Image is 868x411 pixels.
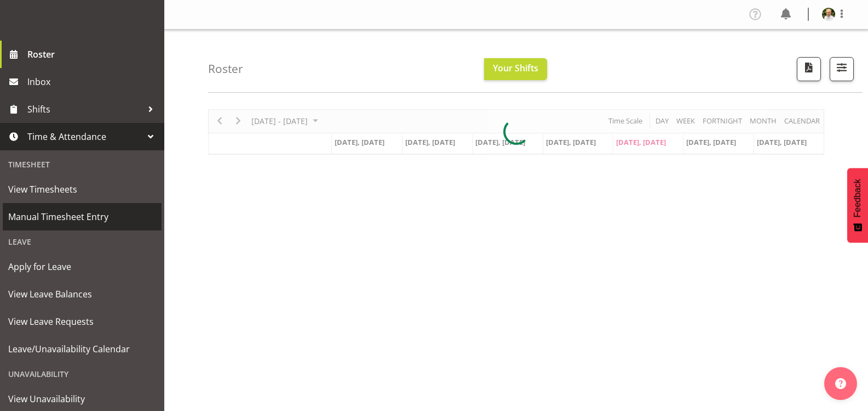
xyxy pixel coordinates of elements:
span: Leave/Unavailability Calendar [8,341,156,357]
a: Manual Timesheet Entry [3,203,162,230]
a: View Leave Requests [3,308,162,335]
a: View Timesheets [3,176,162,203]
button: Feedback - Show survey [847,168,868,243]
div: Leave [3,230,162,253]
button: Filter Shifts [830,57,854,81]
span: Your Shifts [493,62,538,74]
img: daniel-blairb741cf862b755b53f24b5ac22f8e6699.png [822,8,835,21]
img: help-xxl-2.png [835,378,846,389]
span: Feedback [853,179,863,217]
span: Roster [27,46,159,63]
span: Time & Attendance [27,128,142,145]
h4: Roster [208,63,243,75]
span: Inbox [27,74,159,90]
a: View Leave Balances [3,280,162,308]
button: Download a PDF of the roster according to the set date range. [797,57,821,81]
div: Timesheet [3,153,162,176]
span: Manual Timesheet Entry [8,209,156,225]
a: Apply for Leave [3,253,162,280]
button: Your Shifts [484,58,547,80]
span: View Leave Requests [8,313,156,330]
a: Leave/Unavailability Calendar [3,335,162,363]
div: Unavailability [3,363,162,385]
span: View Leave Balances [8,286,156,302]
span: View Unavailability [8,391,156,407]
span: View Timesheets [8,181,156,198]
span: Shifts [27,101,142,117]
span: Apply for Leave [8,258,156,275]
